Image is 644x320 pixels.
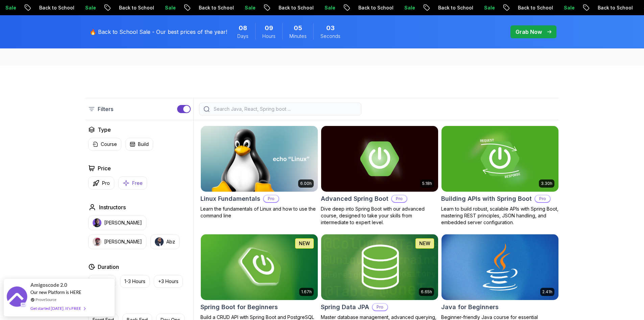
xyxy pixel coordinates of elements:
h2: Java for Beginners [441,302,499,312]
img: Spring Boot for Beginners card [201,234,318,300]
button: 1-3 Hours [120,275,150,288]
p: Pro [392,195,407,202]
p: Sale [473,4,495,11]
a: ProveSource [35,297,56,302]
span: Seconds [320,33,340,40]
img: instructor img [93,218,101,227]
span: Hours [262,33,276,40]
p: Back to School [188,4,234,11]
img: Linux Fundamentals card [201,126,318,192]
p: 5.18h [422,181,432,186]
button: 0-1 Hour [88,275,116,288]
img: instructor img [93,237,101,246]
span: Our new Platform is HERE [30,290,81,295]
a: Linux Fundamentals card6.00hLinux FundamentalsProLearn the fundamentals of Linux and how to use t... [200,126,318,219]
p: Learn to build robust, scalable APIs with Spring Boot, mastering REST principles, JSON handling, ... [441,206,559,226]
p: Sale [74,4,96,11]
span: 8 Days [239,23,247,33]
p: Back to School [348,4,393,11]
p: Pro [102,180,110,187]
p: Pro [535,195,550,202]
p: Back to School [28,4,74,11]
p: Sale [314,4,335,11]
p: Sale [553,4,575,11]
img: Building APIs with Spring Boot card [442,126,558,192]
div: Get started [DATE]. It's FREE [30,304,85,312]
p: Back to School [427,4,473,11]
h2: Advanced Spring Boot [321,194,388,204]
p: Back to School [268,4,314,11]
p: Build [138,141,149,148]
p: [PERSON_NAME] [104,238,142,245]
h2: Spring Data JPA [321,302,369,312]
p: 6.65h [421,289,432,295]
h2: Linux Fundamentals [200,194,260,204]
button: Build [125,138,153,151]
p: 3.30h [541,181,552,186]
h2: Spring Boot for Beginners [200,302,278,312]
p: 6.00h [300,181,312,186]
p: Free [132,180,143,187]
p: Pro [373,304,387,311]
p: Grab Now [516,28,542,36]
h2: Price [98,164,111,172]
a: Building APIs with Spring Boot card3.30hBuilding APIs with Spring BootProLearn to build robust, s... [441,126,559,226]
p: Course [101,141,117,148]
img: instructor img [155,237,164,246]
p: Back to School [587,4,633,11]
p: NEW [419,240,430,247]
p: 2.41h [542,289,552,295]
input: Search Java, React, Spring boot ... [212,106,357,112]
button: instructor img[PERSON_NAME] [88,234,146,249]
img: Advanced Spring Boot card [321,126,438,192]
h2: Duration [98,263,119,271]
p: 1-3 Hours [124,278,145,285]
p: Sale [393,4,415,11]
span: 5 Minutes [294,23,302,33]
span: Minutes [289,33,307,40]
button: Course [88,138,121,151]
button: instructor imgAbz [150,234,180,249]
p: Back to School [507,4,553,11]
span: 9 Hours [265,23,273,33]
span: Days [237,33,248,40]
span: Amigoscode 2.0 [30,281,67,289]
p: Learn the fundamentals of Linux and how to use the command line [200,206,318,219]
span: 3 Seconds [326,23,335,33]
img: Spring Data JPA card [321,234,438,300]
p: Dive deep into Spring Boot with our advanced course, designed to take your skills from intermedia... [321,206,438,226]
button: Pro [88,176,114,190]
p: +3 Hours [158,278,178,285]
button: Free [118,176,147,190]
button: instructor img[PERSON_NAME] [88,215,146,230]
a: Advanced Spring Boot card5.18hAdvanced Spring BootProDive deep into Spring Boot with our advanced... [321,126,438,226]
p: Filters [98,105,113,113]
p: 0-1 Hour [93,278,112,285]
p: 🔥 Back to School Sale - Our best prices of the year! [90,28,227,36]
p: [PERSON_NAME] [104,219,142,226]
button: +3 Hours [154,275,183,288]
img: provesource social proof notification image [7,286,27,308]
h2: Instructors [99,203,126,211]
p: Sale [154,4,176,11]
p: Abz [166,238,175,245]
img: Java for Beginners card [442,234,558,300]
h2: Type [98,126,111,134]
p: Sale [234,4,256,11]
p: Pro [264,195,279,202]
p: 1.67h [301,289,312,295]
h2: Building APIs with Spring Boot [441,194,532,204]
p: Back to School [108,4,154,11]
p: NEW [299,240,310,247]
